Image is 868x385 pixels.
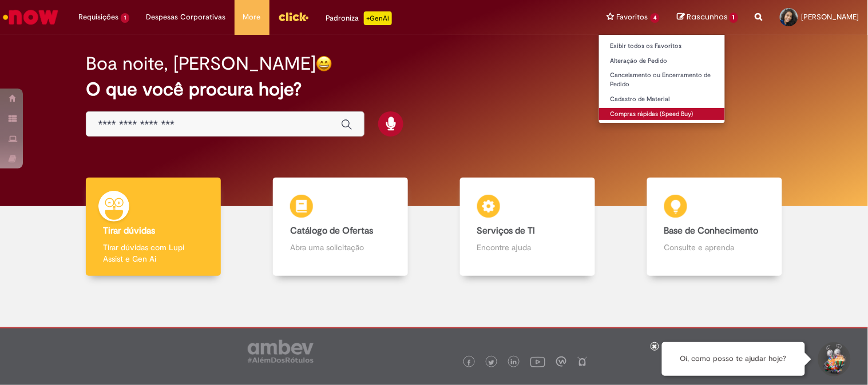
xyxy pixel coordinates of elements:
p: Tirar dúvidas com Lupi Assist e Gen Ai [103,242,204,264]
b: Serviços de TI [477,225,536,236]
a: Alteração de Pedido [599,55,726,67]
span: More [243,11,261,23]
p: Abra uma solicitação [290,242,391,253]
b: Base de Conhecimento [664,225,759,236]
a: Compras rápidas (Speed Buy) [599,108,726,121]
p: Encontre ajuda [477,242,578,253]
span: [PERSON_NAME] [802,12,859,22]
span: Requisições [78,11,118,23]
h2: Boa noite, [PERSON_NAME] [86,54,316,74]
a: Exibir todos os Favoritos [599,40,726,53]
a: Base de Conhecimento Consulte e aprenda [621,178,808,276]
div: Padroniza [326,11,392,25]
b: Catálogo de Ofertas [290,225,373,236]
b: Tirar dúvidas [103,225,155,236]
img: happy-face.png [316,55,332,72]
span: Despesas Corporativas [146,11,226,23]
img: click_logo_yellow_360x200.png [278,8,309,25]
h2: O que você procura hoje? [86,79,782,99]
img: ServiceNow [1,6,60,29]
a: Tirar dúvidas Tirar dúvidas com Lupi Assist e Gen Ai [60,178,247,276]
img: logo_footer_naosei.png [577,356,588,367]
span: 4 [651,13,660,23]
p: Consulte e aprenda [664,242,765,253]
span: 1 [730,13,738,23]
a: Cadastro de Material [599,93,726,106]
a: Catálogo de Ofertas Abra uma solicitação [247,178,434,276]
div: Oi, como posso te ajudar hoje? [662,342,805,376]
a: Serviços de TI Encontre ajuda [434,178,621,276]
img: logo_footer_facebook.png [466,360,472,366]
p: +GenAi [364,11,392,25]
img: logo_footer_linkedin.png [511,359,517,366]
img: logo_footer_ambev_rotulo_gray.png [248,340,314,363]
a: Rascunhos [677,12,738,23]
ul: Favoritos [599,34,726,123]
img: logo_footer_twitter.png [489,360,494,366]
span: 1 [121,13,129,23]
img: logo_footer_youtube.png [530,354,545,369]
img: logo_footer_workplace.png [556,356,566,367]
span: Favoritos [617,11,648,23]
a: Cancelamento ou Encerramento de Pedido [599,69,726,90]
button: Iniciar Conversa de Suporte [817,342,851,376]
span: Rascunhos [687,11,728,22]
